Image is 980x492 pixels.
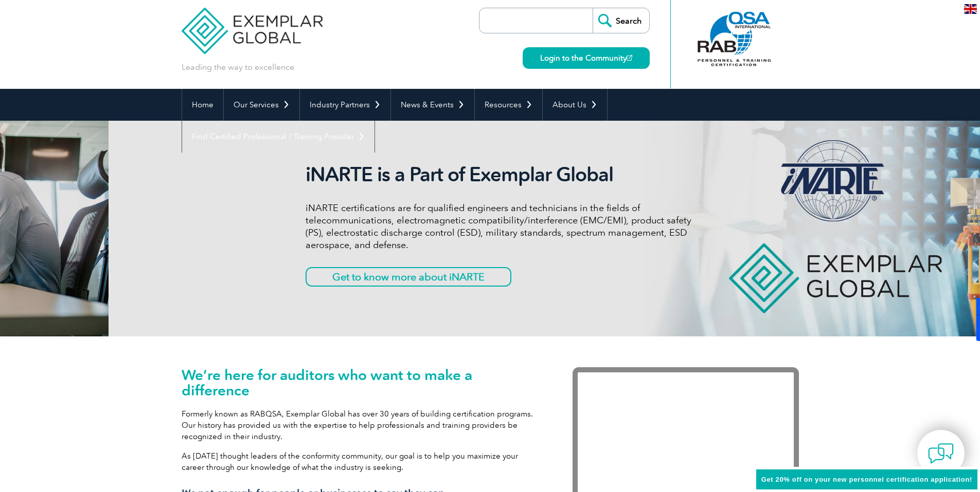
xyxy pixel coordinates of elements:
[182,62,294,73] p: Leading the way to excellence
[761,476,972,483] span: Get 20% off on your new personnel certification application!
[300,89,390,121] a: Industry Partners
[627,55,632,61] img: open_square.png
[523,47,650,69] a: Login to the Community
[182,450,542,473] p: As [DATE] thought leaders of the conformity community, our goal is to help you maximize your care...
[391,89,474,121] a: News & Events
[182,408,542,442] p: Formerly known as RABQSA, Exemplar Global has over 30 years of building certification programs. O...
[964,4,977,14] img: en
[182,89,223,121] a: Home
[475,89,542,121] a: Resources
[928,441,954,466] img: contact-chat.png
[306,202,691,251] p: iNARTE certifications are for qualified engineers and technicians in the fields of telecommunicat...
[182,367,542,398] h1: We’re here for auditors who want to make a difference
[182,121,375,153] a: Find Certified Professional / Training Provider
[306,163,691,186] h2: iNARTE is a Part of Exemplar Global
[306,267,511,287] a: Get to know more about iNARTE
[543,89,607,121] a: About Us
[593,8,649,33] input: Search
[224,89,299,121] a: Our Services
